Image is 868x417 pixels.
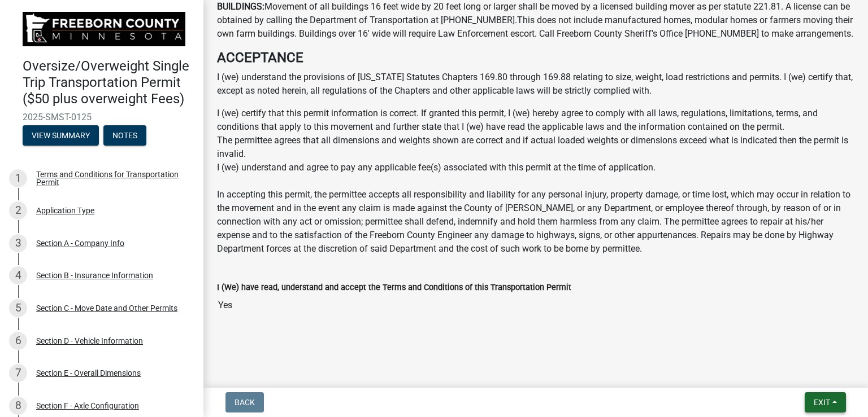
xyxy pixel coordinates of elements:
div: Section F - Axle Configuration [36,402,139,410]
button: Exit [805,392,846,412]
div: Terms and Conditions for Transportation Permit [36,170,185,186]
wm-modal-confirm: Summary [23,131,99,141]
button: Back [225,392,264,412]
strong: ACCEPTANCE [217,50,303,65]
button: View Summary [23,125,99,146]
label: I (We) have read, understand and accept the Terms and Conditions of this Transportation Permit [217,284,571,292]
strong: BUILDINGS: [217,1,264,12]
div: 6 [9,332,27,350]
div: 4 [9,266,27,284]
wm-modal-confirm: Notes [103,131,146,141]
div: Section E - Overall Dimensions [36,369,141,377]
button: Notes [103,125,146,146]
div: Section C - Move Date and Other Permits [36,304,177,312]
div: 8 [9,397,27,415]
p: I (we) understand the provisions of [US_STATE] Statutes Chapters 169.80 through 169.88 relating t... [217,71,854,98]
div: Section B - Insurance Information [36,271,153,279]
div: Application Type [36,207,94,214]
span: 2025-SMST-0125 [23,112,181,122]
div: 2 [9,201,27,220]
div: 5 [9,299,27,317]
span: Exit [814,398,830,407]
div: 1 [9,169,27,187]
div: 7 [9,364,27,382]
span: Back [235,398,255,407]
div: Section A - Company Info [36,239,124,247]
img: Freeborn County, Minnesota [23,12,185,46]
div: 3 [9,234,27,252]
p: I (we) certify that this permit information is correct. If granted this permit, I (we) hereby agr... [217,107,854,256]
div: Section D - Vehicle Information [36,337,143,345]
h4: Oversize/Overweight Single Trip Transportation Permit ($50 plus overweight Fees) [23,58,194,107]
